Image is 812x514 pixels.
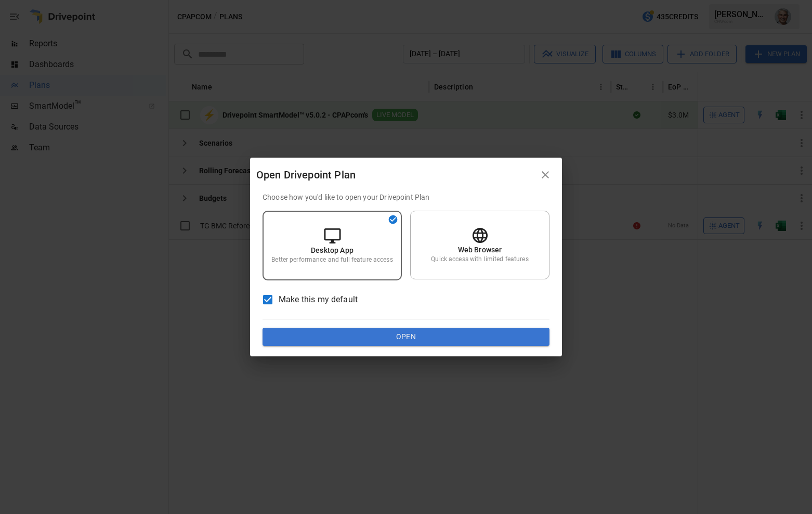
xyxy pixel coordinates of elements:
p: Web Browser [458,245,502,255]
div: Open Drivepoint Plan [256,166,535,183]
span: Make this my default [279,293,358,306]
button: Open [263,328,549,346]
p: Quick access with limited features [431,255,528,264]
p: Better performance and full feature access [271,255,392,264]
p: Choose how you'd like to open your Drivepoint Plan [263,192,549,202]
p: Desktop App [311,245,353,255]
